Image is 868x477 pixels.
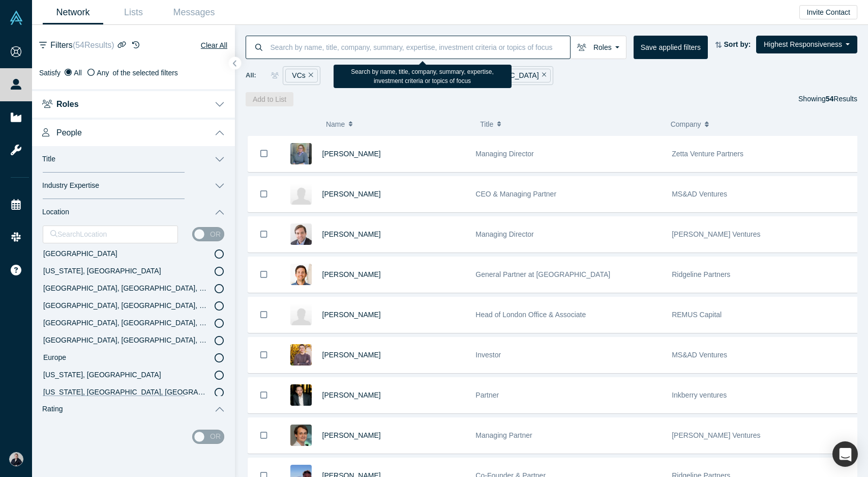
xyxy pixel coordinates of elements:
[248,418,280,453] button: Bookmark
[246,92,293,106] button: Add to List
[43,336,274,344] span: [GEOGRAPHIC_DATA], [GEOGRAPHIC_DATA], [GEOGRAPHIC_DATA]
[43,249,117,258] span: [GEOGRAPHIC_DATA]
[248,297,280,332] button: Bookmark
[42,155,55,163] span: Title
[248,177,280,212] button: Bookmark
[322,230,381,238] a: [PERSON_NAME]
[270,35,571,59] input: Search by name, title, company, summary, expertise, investment criteria or topics of focus
[671,114,701,135] span: Company
[475,431,532,439] span: Managing Partner
[724,40,751,48] strong: Sort by:
[32,199,235,226] button: Location
[290,425,312,446] img: Lawrence Barclay's Profile Image
[290,223,312,245] img: Ken Elefant's Profile Image
[248,136,280,172] button: Bookmark
[798,92,857,106] div: Showing
[43,319,274,327] span: [GEOGRAPHIC_DATA], [GEOGRAPHIC_DATA], [GEOGRAPHIC_DATA]
[322,311,381,319] a: [PERSON_NAME]
[248,217,280,252] button: Bookmark
[475,190,556,198] span: CEO & Managing Partner
[362,70,370,81] button: Remove Filter
[322,391,381,399] span: [PERSON_NAME]
[672,270,730,278] span: Ridgeline Partners
[383,69,450,82] div: More than $1M
[437,70,445,81] button: Remove Filter
[672,190,727,198] span: MS&AD Ventures
[32,89,235,118] button: Roles
[671,114,850,135] button: Company
[475,311,586,319] span: Head of London Office & Associate
[458,69,551,82] div: [GEOGRAPHIC_DATA]
[672,230,760,238] span: [PERSON_NAME] Ventures
[43,388,239,396] span: [US_STATE], [GEOGRAPHIC_DATA], [GEOGRAPHIC_DATA]
[43,301,274,310] span: [GEOGRAPHIC_DATA], [GEOGRAPHIC_DATA], [GEOGRAPHIC_DATA]
[42,181,99,190] span: Industry Expertise
[799,5,857,19] button: Invite Contact
[32,118,235,146] button: People
[42,208,69,216] span: Location
[672,150,743,158] span: Zetta Venture Partners
[43,1,103,24] a: Network
[290,143,312,164] img: Jocelyn Goldfein's Profile Image
[475,391,499,399] span: Partner
[43,284,274,292] span: [GEOGRAPHIC_DATA], [GEOGRAPHIC_DATA], [GEOGRAPHIC_DATA]
[248,257,280,292] button: Bookmark
[539,70,547,81] button: Remove Filter
[475,150,533,158] span: Managing Director
[73,41,114,49] span: ( 54 Results)
[200,39,228,51] button: Clear All
[570,36,626,59] button: Roles
[9,11,23,25] img: Alchemist Vault Logo
[97,69,109,77] span: Any
[74,69,82,77] span: All
[43,371,161,379] span: [US_STATE], [GEOGRAPHIC_DATA]
[56,128,82,137] span: People
[826,95,857,103] span: Results
[672,311,722,319] span: REMUS Capital
[672,431,760,439] span: [PERSON_NAME] Ventures
[9,452,23,466] img: Dan Smith's Account
[322,150,381,158] a: [PERSON_NAME]
[248,338,280,373] button: Bookmark
[475,230,533,238] span: Managing Director
[43,267,161,275] span: [US_STATE], [GEOGRAPHIC_DATA]
[480,114,493,135] span: Title
[290,264,312,285] img: Andrew McMahon's Profile Image
[475,351,501,359] span: Investor
[322,190,381,198] a: [PERSON_NAME]
[672,351,727,359] span: MS&AD Ventures
[290,384,312,406] img: Vlad Tropko's Profile Image
[634,36,708,59] button: Save applied filters
[248,378,280,413] button: Bookmark
[346,69,374,82] div: VC
[32,396,235,423] button: Rating
[50,39,114,51] span: Filters
[32,146,235,173] button: Title
[672,391,727,399] span: Inkberry ventures
[43,353,66,361] span: Europe
[322,431,381,439] a: [PERSON_NAME]
[322,270,381,278] a: [PERSON_NAME]
[475,270,610,278] span: General Partner at [GEOGRAPHIC_DATA]
[39,68,228,78] div: Satisfy of the selected filters
[290,183,312,205] img: Jon Soberg's Profile Image
[42,405,63,413] span: Rating
[306,70,313,81] button: Remove Filter
[326,114,345,135] span: Name
[32,173,235,199] button: Industry Expertise
[826,95,834,103] strong: 54
[290,304,312,325] img: Marc Felske's Profile Image
[164,1,224,24] a: Messages
[756,36,857,53] button: Highest Responsiveness
[246,70,256,80] span: All:
[480,114,660,135] button: Title
[322,351,381,359] a: [PERSON_NAME]
[290,344,312,366] img: Christopher Price's Profile Image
